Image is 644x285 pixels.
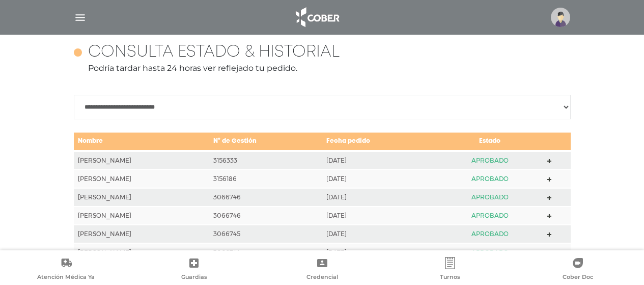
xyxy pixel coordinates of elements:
[322,132,436,151] td: Fecha pedido
[322,188,436,206] td: [DATE]
[74,151,209,170] td: [PERSON_NAME]
[74,225,209,243] td: [PERSON_NAME]
[130,257,258,283] a: Guardias
[306,273,338,282] span: Credencial
[74,243,209,262] td: [PERSON_NAME]
[258,257,386,283] a: Credencial
[551,8,570,27] img: profile-placeholder.svg
[563,273,593,282] span: Cober Doc
[440,273,460,282] span: Turnos
[209,170,322,188] td: 3156186
[209,206,322,225] td: 3066746
[322,170,436,188] td: [DATE]
[437,243,543,262] td: APROBADO
[290,5,344,30] img: logo_cober_home-white.png
[209,188,322,206] td: 3066746
[322,225,436,243] td: [DATE]
[74,188,209,206] td: [PERSON_NAME]
[88,43,340,62] h4: Consulta estado & historial
[437,188,543,206] td: APROBADO
[74,62,571,74] p: Podría tardar hasta 24 horas ver reflejado tu pedido.
[514,257,642,283] a: Cober Doc
[37,273,95,282] span: Atención Médica Ya
[322,243,436,262] td: [DATE]
[209,243,322,262] td: 3066744
[437,132,543,151] td: Estado
[209,132,322,151] td: N° de Gestión
[437,151,543,170] td: APROBADO
[322,206,436,225] td: [DATE]
[181,273,207,282] span: Guardias
[2,257,130,283] a: Atención Médica Ya
[322,151,436,170] td: [DATE]
[74,11,87,24] img: Cober_menu-lines-white.svg
[437,206,543,225] td: APROBADO
[386,257,514,283] a: Turnos
[437,225,543,243] td: APROBADO
[74,206,209,225] td: [PERSON_NAME]
[74,170,209,188] td: [PERSON_NAME]
[209,225,322,243] td: 3066745
[74,132,209,151] td: Nombre
[209,151,322,170] td: 3156333
[437,170,543,188] td: APROBADO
